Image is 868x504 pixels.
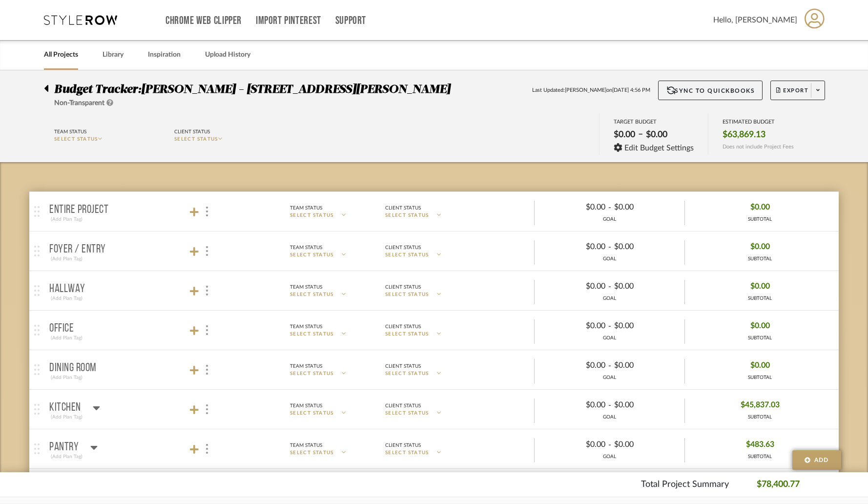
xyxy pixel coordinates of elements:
[206,246,208,256] img: 3dots-v.svg
[543,200,608,215] div: $0.00
[750,279,770,294] span: $0.00
[746,437,774,452] span: $483.63
[385,322,421,331] div: Client Status
[535,414,684,421] div: GOAL
[385,441,421,450] div: Client Status
[757,478,800,491] p: $78,400.77
[290,449,334,457] span: SELECT STATUS
[49,215,84,224] div: (Add Plan Tag)
[34,206,40,217] img: grip.svg
[535,216,684,223] div: GOAL
[49,323,74,335] p: Office
[141,84,450,95] span: [PERSON_NAME] - [STREET_ADDRESS][PERSON_NAME]
[54,127,86,136] div: Team Status
[174,127,210,136] div: Client Status
[565,86,606,95] span: [PERSON_NAME]
[29,231,839,271] mat-expansion-panel-header: Foyer / Entry(Add Plan Tag)Team StatusSELECT STATUSClient StatusSELECT STATUS$0.00-$0.00GOAL$0.00...
[34,285,40,296] img: grip.svg
[748,216,772,223] div: SUBTOTAL
[148,48,181,62] a: Inspiration
[385,362,421,371] div: Client Status
[608,320,611,332] span: -
[543,318,608,334] div: $0.00
[54,100,104,106] span: Non-Transparent
[746,453,774,461] div: SUBTOTAL
[748,374,772,381] div: SUBTOTAL
[535,295,684,302] div: GOAL
[792,450,841,470] button: Add
[611,126,638,143] div: $0.00
[611,398,677,413] div: $0.00
[290,252,334,259] span: SELECT STATUS
[165,17,242,25] a: Chrome Web Clipper
[608,202,611,213] span: -
[606,86,612,95] span: on
[290,291,334,298] span: SELECT STATUS
[750,318,770,334] span: $0.00
[29,311,839,350] mat-expansion-panel-header: Office(Add Plan Tag)Team StatusSELECT STATUSClient StatusSELECT STATUS$0.00-$0.00GOAL$0.00SUBTOTAL
[748,295,772,302] div: SUBTOTAL
[385,401,421,410] div: Client Status
[643,126,670,143] div: $0.00
[713,14,797,26] span: Hello, [PERSON_NAME]
[290,212,334,219] span: SELECT STATUS
[290,410,334,417] span: SELECT STATUS
[641,478,729,491] p: Total Project Summary
[49,204,108,216] p: Entire Project
[658,81,763,100] button: Sync to QuickBooks
[290,362,322,371] div: Team Status
[34,246,40,256] img: grip.svg
[385,449,429,457] span: SELECT STATUS
[29,390,839,429] mat-expansion-panel-header: Kitchen(Add Plan Tag)Team StatusSELECT STATUSClient StatusSELECT STATUS$0.00-$0.00GOAL$45,837.03S...
[611,318,677,334] div: $0.00
[748,255,772,263] div: SUBTOTAL
[543,279,608,294] div: $0.00
[638,129,643,143] span: –
[49,402,81,414] p: Kitchen
[335,17,366,25] a: Support
[290,401,322,410] div: Team Status
[49,373,84,382] div: (Add Plan Tag)
[206,404,208,414] img: 3dots-v.svg
[535,335,684,342] div: GOAL
[174,137,218,142] span: SELECT STATUS
[34,404,40,415] img: grip.svg
[34,364,40,375] img: grip.svg
[611,437,677,452] div: $0.00
[49,294,84,303] div: (Add Plan Tag)
[723,119,794,125] div: ESTIMATED BUDGET
[34,443,40,454] img: grip.svg
[29,271,839,310] mat-expansion-panel-header: Hallway(Add Plan Tag)Team StatusSELECT STATUSClient StatusSELECT STATUS$0.00-$0.00GOAL$0.00SUBTOTAL
[543,358,608,373] div: $0.00
[290,283,322,292] div: Team Status
[750,200,770,215] span: $0.00
[385,331,429,338] span: SELECT STATUS
[49,452,84,461] div: (Add Plan Tag)
[624,144,694,152] span: Edit Budget Settings
[385,212,429,219] span: SELECT STATUS
[611,358,677,373] div: $0.00
[770,81,825,100] button: Export
[612,86,650,95] span: [DATE] 4:56 PM
[49,362,97,374] p: Dining Room
[814,456,829,464] span: Add
[29,350,839,389] mat-expansion-panel-header: Dining Room(Add Plan Tag)Team StatusSELECT STATUSClient StatusSELECT STATUS$0.00-$0.00GOAL$0.00SU...
[385,204,421,212] div: Client Status
[206,286,208,295] img: 3dots-v.svg
[49,254,84,263] div: (Add Plan Tag)
[750,239,770,254] span: $0.00
[741,414,780,421] div: SUBTOTAL
[748,335,772,342] div: SUBTOTAL
[385,291,429,298] span: SELECT STATUS
[535,374,684,381] div: GOAL
[290,243,322,252] div: Team Status
[385,410,429,417] span: SELECT STATUS
[608,399,611,411] span: -
[543,239,608,254] div: $0.00
[535,255,684,263] div: GOAL
[543,398,608,413] div: $0.00
[543,437,608,452] div: $0.00
[723,144,794,150] span: Does not include Project Fees
[385,283,421,292] div: Client Status
[608,281,611,293] span: -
